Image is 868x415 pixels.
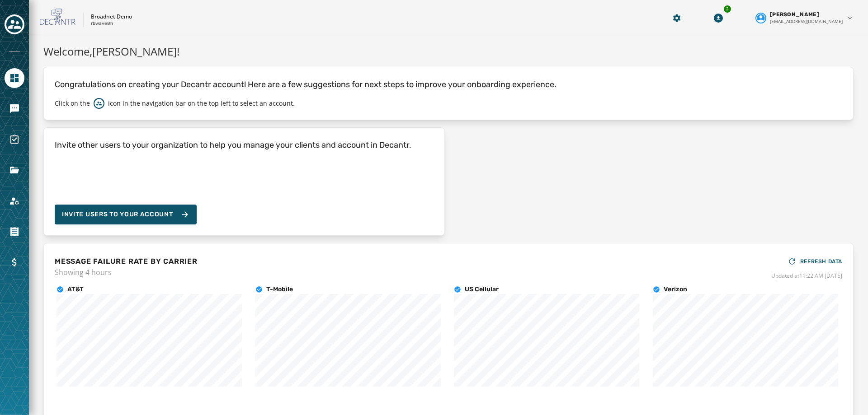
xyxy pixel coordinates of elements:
[5,160,24,180] a: Navigate to Files
[5,130,24,149] a: Navigate to Surveys
[55,256,198,267] h4: MESSAGE FAILURE RATE BY CARRIER
[55,267,198,278] span: Showing 4 hours
[710,10,726,26] button: Download Menu
[266,285,293,294] h4: T-Mobile
[788,254,842,269] button: REFRESH DATA
[770,11,819,18] span: [PERSON_NAME]
[770,18,843,25] span: [EMAIL_ADDRESS][DOMAIN_NAME]
[465,285,499,294] h4: US Cellular
[771,272,842,280] span: Updated at 11:22 AM [DATE]
[800,258,842,265] span: REFRESH DATA
[55,78,842,91] p: Congratulations on creating your Decantr account! Here are a few suggestions for next steps to im...
[5,68,24,88] a: Navigate to Home
[108,99,295,108] p: icon in the navigation bar on the top left to select an account.
[5,252,24,272] a: Navigate to Billing
[5,191,24,211] a: Navigate to Account
[55,139,411,151] h4: Invite other users to your organization to help you manage your clients and account in Decantr.
[664,285,687,294] h4: Verizon
[5,222,24,242] a: Navigate to Orders
[43,43,854,60] h1: Welcome, [PERSON_NAME] !
[723,5,732,14] div: 2
[91,20,113,27] p: rbwave8h
[752,7,857,28] button: User settings
[91,13,132,20] p: Broadnet Demo
[62,210,173,219] span: Invite Users to your account
[669,10,685,26] button: Manage global settings
[5,14,24,34] button: Toggle account select drawer
[55,205,197,224] button: Invite Users to your account
[55,99,90,108] p: Click on the
[5,99,24,119] a: Navigate to Messaging
[67,285,84,294] h4: AT&T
